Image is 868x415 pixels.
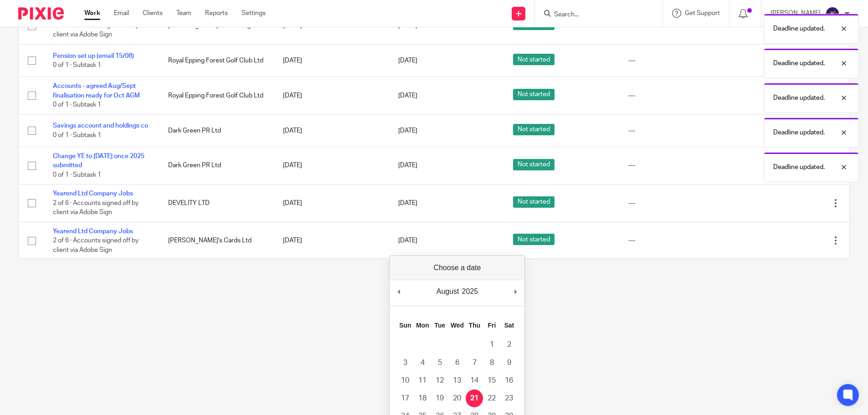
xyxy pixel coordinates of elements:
[773,93,825,102] p: Deadline updated.
[435,285,461,298] div: August
[159,184,274,222] td: DEVELITY LTD
[483,372,500,389] button: 15
[274,184,389,222] td: [DATE]
[396,354,414,372] button: 3
[448,389,466,407] button: 20
[84,9,100,18] a: Work
[466,372,483,389] button: 14
[159,44,274,77] td: Royal Epping Forest Golf Club Ltd
[53,22,139,38] span: 2 of 6 · Accounts signed off by client via Adobe Sign
[431,389,448,407] button: 19
[398,128,417,134] span: [DATE]
[773,128,825,137] p: Deadline updated.
[53,228,133,235] a: Yearend Ltd Company Jobs
[483,389,500,407] button: 22
[773,24,825,33] p: Deadline updated.
[396,389,414,407] button: 17
[773,59,825,68] p: Deadline updated.
[274,147,389,184] td: [DATE]
[431,372,448,389] button: 12
[399,322,411,329] abbr: Sunday
[53,200,139,216] span: 2 of 6 · Accounts signed off by client via Adobe Sign
[435,322,446,329] abbr: Tuesday
[461,285,480,298] div: 2025
[53,102,101,108] span: 0 of 1 · Subtask 1
[274,77,389,114] td: [DATE]
[396,372,414,389] button: 10
[504,322,514,329] abbr: Saturday
[114,9,129,18] a: Email
[773,163,825,172] p: Deadline updated.
[53,62,101,68] span: 0 of 1 · Subtask 1
[53,132,101,138] span: 0 of 1 · Subtask 1
[176,9,191,18] a: Team
[53,190,133,197] a: Yearend Ltd Company Jobs
[466,354,483,372] button: 7
[398,163,417,169] span: [DATE]
[483,354,500,372] button: 8
[414,354,431,372] button: 4
[398,237,417,244] span: [DATE]
[53,153,144,169] a: Change YE to [DATE] once 2025 submitted
[414,372,431,389] button: 11
[241,9,266,18] a: Settings
[398,200,417,206] span: [DATE]
[448,372,466,389] button: 13
[500,336,518,354] button: 2
[159,222,274,259] td: [PERSON_NAME]'s Cards Ltd
[398,57,417,64] span: [DATE]
[416,322,429,329] abbr: Monday
[469,322,480,329] abbr: Thursday
[53,237,139,253] span: 2 of 6 · Accounts signed off by client via Adobe Sign
[511,285,520,298] button: Next Month
[274,44,389,77] td: [DATE]
[513,196,555,208] span: Not started
[274,114,389,147] td: [DATE]
[500,389,518,407] button: 23
[18,7,64,20] img: Pixie
[628,236,725,245] div: ---
[159,77,274,114] td: Royal Epping Forest Golf Club Ltd
[628,199,725,208] div: ---
[466,389,483,407] button: 21
[500,372,518,389] button: 16
[53,83,140,98] a: Accounts - agreed Aug/Sept finalisation ready for Oct AGM
[394,285,403,298] button: Previous Month
[205,9,228,18] a: Reports
[488,322,496,329] abbr: Friday
[825,6,840,21] img: svg%3E
[53,53,134,59] a: Pension set up (email 15/08)
[500,354,518,372] button: 9
[53,123,148,129] a: Savings account and holdings co
[483,336,500,354] button: 1
[448,354,466,372] button: 6
[513,234,555,245] span: Not started
[274,222,389,259] td: [DATE]
[451,322,464,329] abbr: Wednesday
[143,9,163,18] a: Clients
[414,389,431,407] button: 18
[431,354,448,372] button: 5
[398,92,417,99] span: [DATE]
[53,172,101,178] span: 0 of 1 · Subtask 1
[159,147,274,184] td: Dark Green PR Ltd
[159,114,274,147] td: Dark Green PR Ltd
